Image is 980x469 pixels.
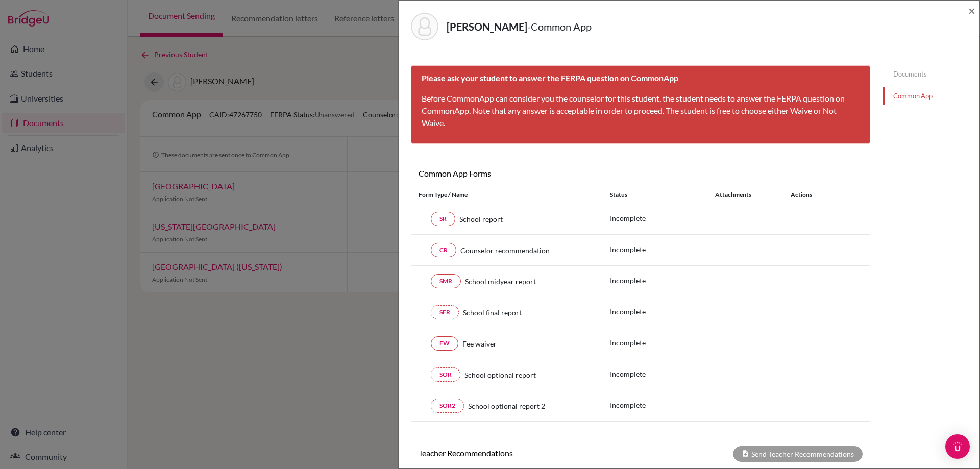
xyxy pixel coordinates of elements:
[610,275,715,286] p: Incomplete
[431,212,455,226] a: SR
[610,213,715,224] p: Incomplete
[464,369,536,380] span: School optional report
[462,338,497,349] span: Fee waiver
[465,276,536,287] span: School midyear report
[610,400,715,410] p: Incomplete
[610,190,715,200] div: Status
[610,306,715,317] p: Incomplete
[883,65,979,83] a: Documents
[447,20,527,33] strong: [PERSON_NAME]
[422,92,860,129] p: Before CommonApp can consider you the counselor for this student, the student needs to answer the...
[968,5,975,17] button: Close
[463,307,522,318] span: School final report
[610,368,715,379] p: Incomplete
[411,168,641,178] h6: Common App Forms
[431,243,456,257] a: CR
[715,190,778,200] div: Attachments
[460,245,550,256] span: Counselor recommendation
[422,73,678,83] b: Please ask your student to answer the FERPA question on CommonApp
[431,336,458,351] a: FW
[431,274,461,288] a: SMR
[945,434,970,459] div: Open Intercom Messenger
[431,367,460,382] a: SOR
[527,20,592,33] span: - Common App
[431,305,459,319] a: SFR
[431,399,464,413] a: SOR2
[778,190,842,200] div: Actions
[411,190,602,200] div: Form Type / Name
[883,87,979,105] a: Common App
[610,337,715,348] p: Incomplete
[468,401,545,411] span: School optional report 2
[968,3,975,18] span: ×
[610,244,715,255] p: Incomplete
[733,446,863,462] div: Send Teacher Recommendations
[459,214,503,225] span: School report
[411,448,641,458] h6: Teacher Recommendations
